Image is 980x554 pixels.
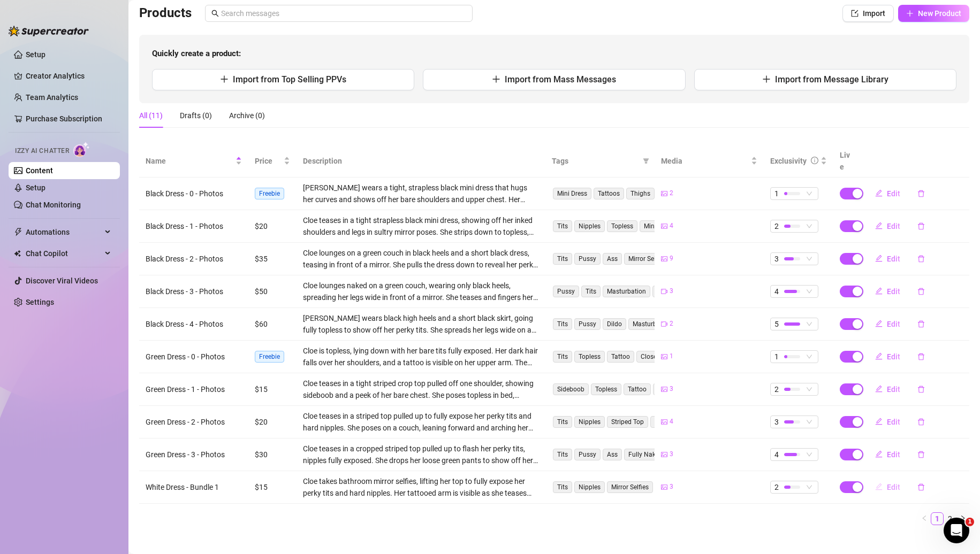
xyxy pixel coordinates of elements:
[624,253,670,265] span: Mirror Selfies
[661,155,749,167] span: Media
[607,416,648,428] span: Striped Top
[139,5,192,22] h3: Products
[73,142,90,157] img: AI Chatter
[423,69,685,90] button: Import from Mass Messages
[574,481,605,493] span: Nipples
[26,110,111,127] a: Purchase Subscription
[875,287,883,295] span: edit
[956,512,969,525] button: right
[303,214,539,238] div: Cloe teases in a tight strapless black mini dress, showing off her inked shoulders and legs in su...
[661,484,667,490] span: picture
[233,74,346,84] span: Import from Top Selling PPVs
[229,110,265,121] div: Archive (0)
[774,318,779,330] span: 5
[636,351,671,363] span: Close-Up
[14,228,22,236] span: thunderbolt
[944,513,956,525] a: 2
[917,190,925,197] span: delete
[931,512,944,525] li: 1
[139,373,248,406] td: Green Dress - 1 - Photos
[248,275,297,308] td: $50
[661,256,667,262] span: picture
[607,481,653,493] span: Mirror Selfies
[248,145,297,178] th: Price
[594,188,624,199] span: Tattoos
[918,512,931,525] li: Previous Page
[603,318,626,330] span: Dildo
[875,222,883,229] span: edit
[505,74,616,84] span: Import from Mass Messages
[833,145,860,178] th: Live
[670,253,673,264] span: 9
[26,93,78,102] a: Team Analytics
[774,416,779,428] span: 3
[574,449,601,460] span: Pussy
[917,418,925,426] span: delete
[867,316,909,333] button: Edit
[303,475,539,499] div: Cloe takes bathroom mirror selfies, lifting her top to fully expose her perky tits and hard nippl...
[574,318,601,330] span: Pussy
[26,183,45,192] a: Setup
[139,406,248,438] td: Green Dress - 2 - Photos
[917,222,925,230] span: delete
[553,188,591,199] span: Mini Dress
[552,155,639,167] span: Tags
[774,220,779,232] span: 2
[624,383,651,395] span: Tattoo
[248,210,297,243] td: $20
[26,166,53,175] a: Content
[303,280,539,303] div: Cloe lounges naked on a green couch, wearing only black heels, spreading her legs wide in front o...
[545,145,655,178] th: Tags
[139,178,248,210] td: Black Dress - 0 - Photos
[909,283,933,300] button: delete
[887,287,900,296] span: Edit
[26,67,111,84] a: Creator Analytics
[909,413,933,430] button: delete
[603,286,650,297] span: Masturbation
[14,250,21,257] img: Chat Copilot
[297,145,545,178] th: Description
[661,386,667,393] span: picture
[774,188,779,199] span: 1
[875,418,883,425] span: edit
[944,512,956,525] li: 2
[248,406,297,438] td: $20
[139,308,248,341] td: Black Dress - 4 - Photos
[898,5,969,22] button: New Product
[774,481,779,493] span: 2
[655,145,764,178] th: Media
[603,253,622,265] span: Ass
[867,250,909,267] button: Edit
[774,286,779,297] span: 4
[875,450,883,458] span: edit
[770,155,807,167] div: Exclusivity
[553,220,572,232] span: Tits
[917,353,925,360] span: delete
[643,158,649,164] span: filter
[15,146,69,156] span: Izzy AI Chatter
[774,383,779,395] span: 2
[152,69,414,90] button: Import from Top Selling PPVs
[867,381,909,398] button: Edit
[670,384,673,394] span: 3
[960,515,966,521] span: right
[26,298,54,306] a: Settings
[670,319,673,329] span: 2
[887,189,900,198] span: Edit
[607,220,637,232] span: Topless
[661,419,667,425] span: picture
[811,157,818,164] span: info-circle
[909,479,933,496] button: delete
[921,515,928,521] span: left
[248,373,297,406] td: $15
[26,224,102,241] span: Automations
[875,320,883,327] span: edit
[661,451,667,458] span: picture
[887,352,900,361] span: Edit
[918,512,931,525] button: left
[139,243,248,275] td: Black Dress - 2 - Photos
[909,218,933,235] button: delete
[603,449,622,460] span: Ass
[909,446,933,463] button: delete
[670,221,673,231] span: 4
